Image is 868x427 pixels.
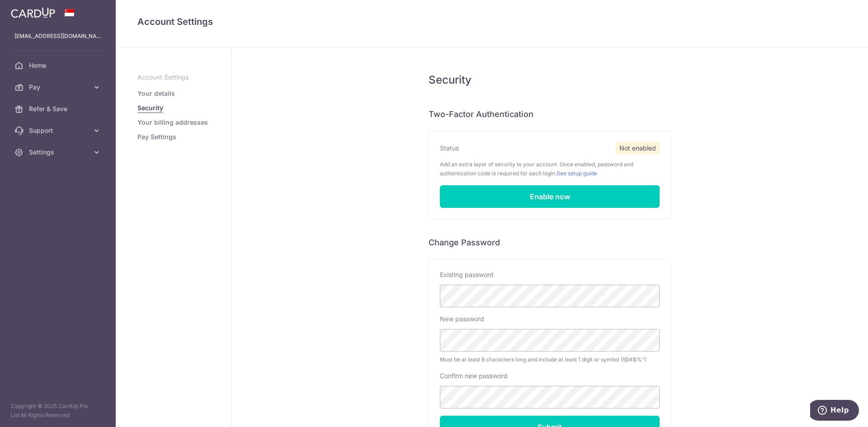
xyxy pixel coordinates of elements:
[137,118,208,127] a: Your billing addresses
[440,185,660,208] a: Enable now
[29,83,89,92] span: Pay
[440,371,508,380] label: Confirm new password
[137,73,209,82] p: Account Settings
[137,132,176,141] a: Pay Settings
[440,270,494,279] label: Existing password
[20,6,39,14] span: Help
[80,6,99,14] span: Help
[440,144,459,153] label: Status
[11,7,55,18] img: CardUp
[557,170,597,177] a: See setup guide
[29,126,89,135] span: Support
[29,61,89,70] span: Home
[29,148,89,157] span: Settings
[440,160,660,178] p: Add an extra layer of security to your account. Once enabled, password and authentication code is...
[429,109,671,120] h6: Two-Factor Authentication
[440,314,484,324] label: New password
[29,104,89,113] span: Refer & Save
[616,142,660,155] span: Not enabled
[137,14,846,29] h4: Account Settings
[429,73,671,87] h5: Security
[14,32,101,41] p: [EMAIL_ADDRESS][DOMAIN_NAME]
[137,89,175,98] a: Your details
[440,355,660,364] span: Must be at least 8 characters long and include at least 1 digit or symbol (!@#$%^)
[137,103,163,113] a: Security
[429,237,671,248] h6: Change Password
